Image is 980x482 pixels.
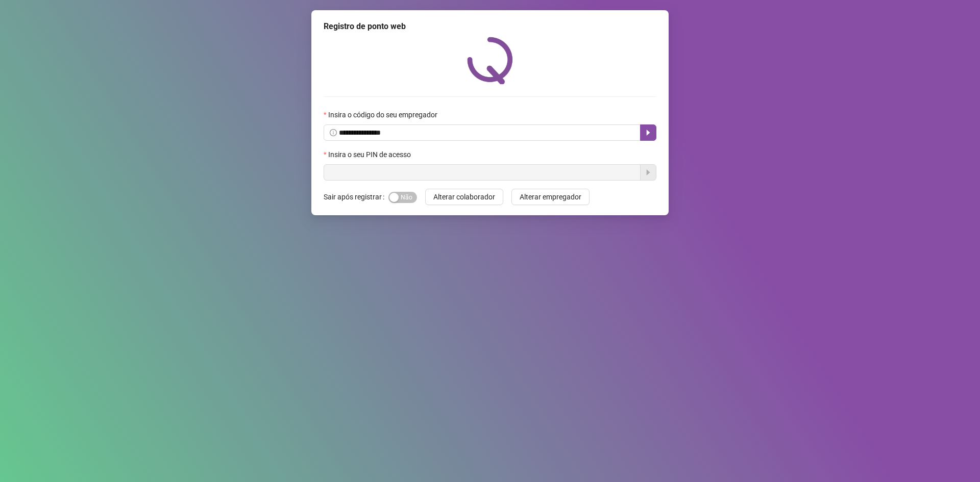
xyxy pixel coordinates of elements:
[433,191,495,202] span: Alterar colaborador
[324,20,656,33] div: Registro de ponto web
[330,129,337,136] span: info-circle
[467,37,513,84] img: QRPoint
[520,191,581,202] span: Alterar empregador
[425,189,503,205] button: Alterar colaborador
[644,129,652,137] span: caret-right
[324,109,444,120] label: Insira o código do seu empregador
[324,189,388,205] label: Sair após registrar
[511,189,590,205] button: Alterar empregador
[324,149,418,160] label: Insira o seu PIN de acesso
